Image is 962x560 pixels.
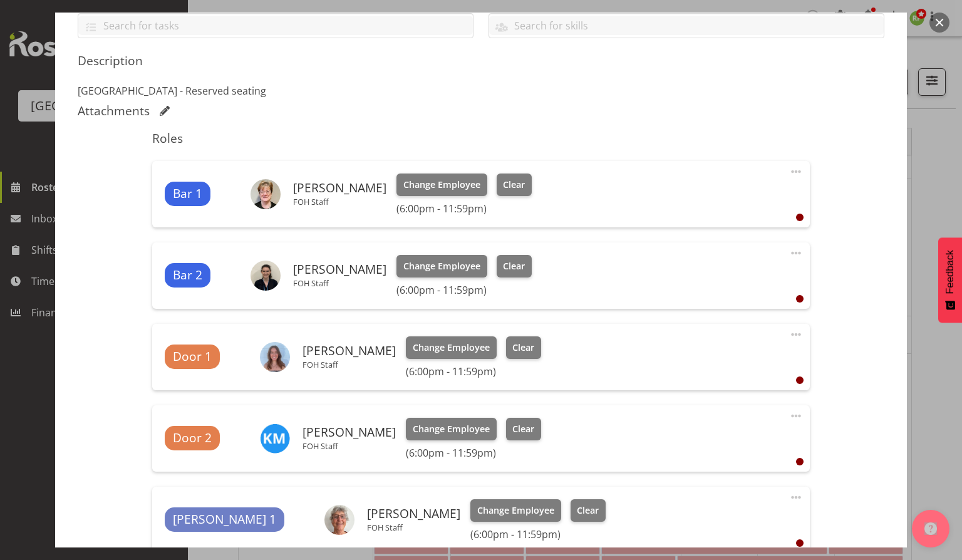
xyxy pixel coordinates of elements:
p: FOH Staff [293,278,386,288]
div: User is clocked out [796,214,804,221]
img: chris-darlington75c5593f9748220f2af2b84d1bade544.png [251,179,281,209]
span: Clear [503,259,525,273]
span: Bar 2 [173,266,202,284]
button: Clear [497,255,532,277]
h6: [PERSON_NAME] [303,425,396,439]
h5: Roles [152,131,809,146]
button: Change Employee [406,418,497,440]
h5: Attachments [78,103,150,118]
input: Search for skills [489,16,884,35]
h6: [PERSON_NAME] [293,262,386,276]
h6: (6:00pm - 11:59pm) [406,447,541,459]
p: FOH Staff [303,441,396,451]
span: Clear [512,341,534,355]
button: Change Employee [396,255,487,277]
img: help-xxl-2.png [924,522,937,535]
p: FOH Staff [303,360,396,370]
button: Change Employee [470,499,561,522]
span: Door 2 [173,429,212,447]
p: [GEOGRAPHIC_DATA] - Reserved seating [78,83,884,98]
button: Clear [506,418,542,440]
div: User is clocked out [796,458,804,465]
button: Feedback - Show survey [938,237,962,323]
span: Door 1 [173,348,212,366]
p: FOH Staff [293,197,386,207]
button: Clear [571,499,606,522]
span: Change Employee [413,422,490,436]
input: Search for tasks [78,16,473,35]
h6: [PERSON_NAME] [367,507,460,521]
img: sumner-raos392e284751624405832f3cd805d96d8a.png [260,342,290,372]
img: katherine-madill9501.jpg [260,423,290,454]
button: Clear [497,174,532,196]
span: Clear [577,504,599,517]
span: [PERSON_NAME] 1 [173,511,276,529]
span: Change Employee [403,259,480,273]
button: Change Employee [396,174,487,196]
span: Change Employee [413,341,490,355]
img: amy-duncansond59bfc9310a868664fae73fa68b36eae.png [251,261,281,291]
h6: (6:00pm - 11:59pm) [406,365,541,378]
h6: [PERSON_NAME] [303,344,396,358]
img: amanda-clark4b89f13daf37684e1306524067e87a54.png [324,505,354,535]
span: Change Employee [477,504,554,517]
button: Change Employee [406,336,497,359]
span: Clear [503,178,525,192]
span: Feedback [944,250,956,294]
h6: (6:00pm - 11:59pm) [396,284,532,296]
h6: (6:00pm - 11:59pm) [470,528,606,541]
p: FOH Staff [367,522,460,532]
div: User is clocked out [796,539,804,547]
div: User is clocked out [796,295,804,303]
button: Clear [506,336,542,359]
h6: (6:00pm - 11:59pm) [396,202,532,215]
span: Change Employee [403,178,480,192]
h6: [PERSON_NAME] [293,181,386,195]
div: User is clocked out [796,376,804,384]
span: Bar 1 [173,185,202,203]
span: Clear [512,422,534,436]
h5: Description [78,53,884,68]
